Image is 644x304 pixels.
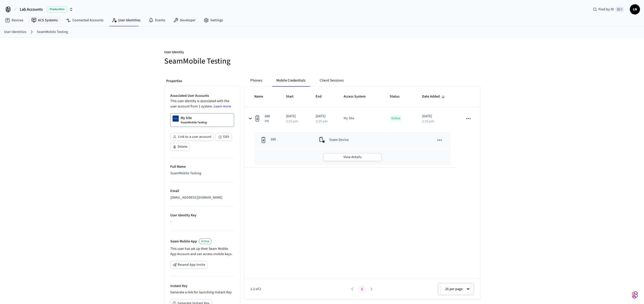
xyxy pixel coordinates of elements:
div: Find by ID⌘ K [589,5,628,14]
p: Generate a link for launching Instant Key [170,290,234,295]
p: My Site [181,116,192,121]
button: Edit [216,133,232,141]
a: Developer [169,16,200,25]
img: Dormakaba Community Site Logo [173,116,179,122]
button: Mobile Credentials [272,74,309,87]
a: Devices [1,16,27,25]
a: Learn more [214,104,231,109]
div: 25 per page [441,283,471,295]
button: Delete [170,143,190,151]
p: User Identity Key [170,213,234,218]
a: My SiteSeamMobile Testing [170,113,234,127]
span: 100 [264,114,270,119]
span: LN [630,5,639,14]
span: Start [286,93,300,101]
span: Date Added [422,93,446,101]
p: 2:15 pm [422,120,434,123]
button: Phones [246,74,266,87]
a: Events [144,16,169,25]
p: [DATE] [316,114,331,119]
p: 100 [271,137,276,143]
p: Email [170,188,234,194]
p: This user identity is associated with the user account from 1 system. [170,99,234,109]
button: Client Sessions [316,74,348,87]
p: User Identity [164,50,319,56]
p: Seam Device [329,137,349,143]
span: Active [201,239,209,243]
span: 100 [264,119,270,123]
a: Connected Accounts [62,16,108,25]
p: [DATE] [286,114,304,119]
p: 2:15 pm [316,120,328,123]
p: SeamMobile Testing [181,121,207,125]
div: SeamMobile Testing [170,171,234,176]
p: Associated User Accounts [170,93,234,99]
span: Find by ID [598,7,614,12]
p: Active [390,115,402,122]
table: sticky table [244,87,480,167]
span: Lab Accounts [20,6,43,12]
p: Instant Key [170,283,234,289]
p: [DATE] [422,114,451,119]
span: 1-2 of 2 [250,287,348,292]
p: 2:15 pm [286,120,298,123]
span: Production [47,6,67,13]
span: Status [390,93,406,101]
a: SeamMobile Testing [37,29,68,35]
a: User Identities [4,29,26,35]
div: My Site [344,116,354,121]
img: SeamLogoGradient.69752ec5.svg [632,291,638,299]
button: page 1 [358,285,366,293]
span: Access System [344,93,372,101]
h5: SeamMobile Testing [164,56,319,66]
button: View details [323,153,382,161]
button: Link to a user account [170,133,214,141]
span: End [316,93,328,101]
p: This user has set up their Seam Mobile App Account and can access mobile keys. [170,246,234,257]
p: Properties [166,79,238,84]
a: User Identities [108,16,144,25]
p: Full Name [170,164,234,169]
span: Name [254,93,270,101]
nav: pagination navigation [348,285,377,293]
p: Seam Mobile App [170,239,197,244]
a: Settings [200,16,227,25]
span: ⌘ K [615,7,624,12]
button: LN [630,4,640,14]
div: [EMAIL_ADDRESS][DOMAIN_NAME] [170,195,234,200]
div: - [170,219,234,225]
a: ACS Systems [27,16,62,25]
button: Resend App Invite [170,261,207,269]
